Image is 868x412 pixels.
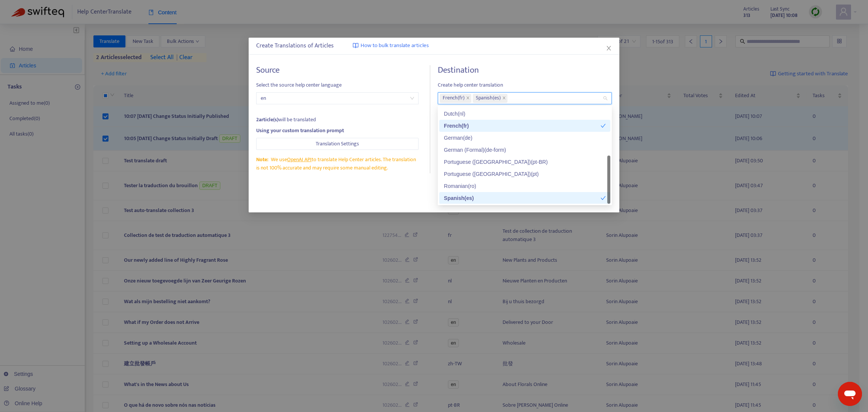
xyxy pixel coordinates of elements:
span: Note: [256,155,268,164]
span: close [466,96,470,101]
div: Spanish ( es ) [444,194,601,202]
div: Portuguese ([GEOGRAPHIC_DATA]) ( pt-BR ) [444,158,606,166]
div: German ( de ) [444,134,606,142]
span: Translation Settings [316,140,359,148]
span: close [502,96,506,101]
strong: 2 article(s) [256,115,278,124]
img: image-link [353,43,359,49]
span: How to bulk translate articles [361,41,429,50]
a: OpenAI API [287,155,312,164]
div: We use to translate Help Center articles. The translation is not 100% accurate and may require so... [256,156,419,172]
span: check [601,195,606,201]
div: Create Translations of Articles [256,41,612,50]
h4: Source [256,65,419,75]
span: close [606,45,612,51]
h4: Destination [438,65,612,75]
button: Translation Settings [256,138,419,150]
div: Dutch ( nl ) [444,110,606,118]
div: Using your custom translation prompt [256,127,419,135]
span: Create help center translation [438,81,612,89]
iframe: Button to launch messaging window [838,382,862,406]
span: en [261,93,414,104]
span: check [601,123,606,128]
a: How to bulk translate articles [353,41,429,50]
div: will be translated [256,116,419,124]
div: French ( fr ) [444,122,601,130]
span: Spanish ( es ) [476,94,501,103]
div: Romanian ( ro ) [444,182,606,190]
div: German (Formal) ( de-form ) [444,146,606,154]
div: Portuguese ([GEOGRAPHIC_DATA]) ( pt ) [444,170,606,178]
button: Close [605,44,613,52]
span: Select the source help center language [256,81,419,89]
span: French ( fr ) [443,94,465,103]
